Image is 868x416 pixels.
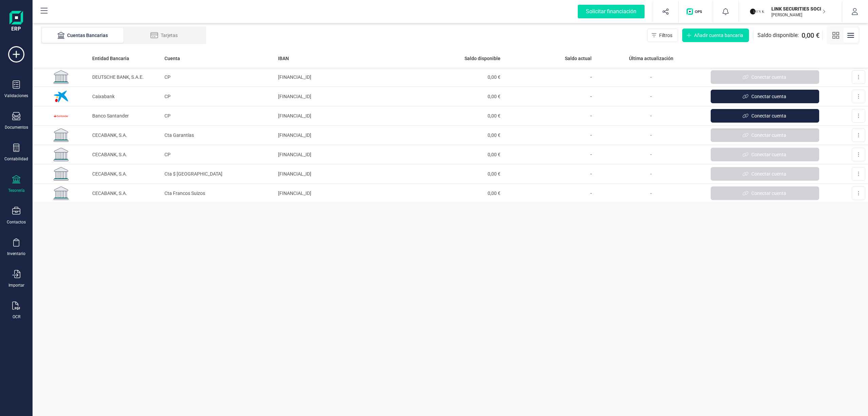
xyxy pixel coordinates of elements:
[711,90,819,103] button: Conectar cuenta
[565,55,592,62] span: Saldo actual
[415,170,500,177] span: 0,00 €
[415,112,500,119] span: 0,00 €
[164,191,205,196] span: Cta Francos Suizos
[415,132,500,139] span: 0,00 €
[275,184,412,203] td: [FINANCIAL_ID]
[687,8,705,15] img: Logo de OPS
[137,32,191,39] div: Tarjetas
[711,70,819,84] button: Conectar cuenta
[771,5,826,12] p: LINK SECURITIES SOCIEDAD DE VALORES SA
[164,152,171,157] span: CP
[629,55,673,62] span: Última actualización
[659,32,672,39] span: Filtros
[275,126,412,145] td: [FINANCIAL_ID]
[578,5,645,18] div: Solicitar financiación
[711,128,819,142] button: Conectar cuenta
[56,32,110,39] div: Cuentas Bancarias
[650,94,652,99] span: -
[4,156,28,162] div: Contabilidad
[92,171,127,177] span: CECABANK, S.A.
[275,145,412,164] td: [FINANCIAL_ID]
[54,167,68,181] img: Imagen de CECABANK, S.A.
[164,132,194,138] span: Cta Garantías
[751,132,786,139] span: Conectar cuenta
[750,4,765,19] img: LI
[415,74,500,80] span: 0,00 €
[164,74,171,80] span: CP
[92,152,127,157] span: CECABANK, S.A.
[54,128,68,142] img: Imagen de CECABANK, S.A.
[54,70,68,84] img: Imagen de DEUTSCHE BANK, S.A.E.
[92,113,129,119] span: Banco Santander
[465,55,500,62] span: Saldo disponible
[711,167,819,181] button: Conectar cuenta
[51,86,71,107] img: Imagen de Caixabank
[13,314,20,320] div: OCR
[92,94,115,99] span: Caixabank
[415,151,500,158] span: 0,00 €
[506,170,592,178] p: -
[278,55,289,62] span: IBAN
[711,186,819,200] button: Conectar cuenta
[751,190,786,197] span: Conectar cuenta
[751,74,786,80] span: Conectar cuenta
[51,106,71,126] img: Imagen de Banco Santander
[506,92,592,101] p: -
[92,55,129,62] span: Entidad Bancaria
[711,109,819,123] button: Conectar cuenta
[92,191,127,196] span: CECABANK, S.A.
[506,150,592,159] p: -
[650,113,652,119] span: -
[751,93,786,100] span: Conectar cuenta
[647,29,678,42] button: Filtros
[275,68,412,87] td: [FINANCIAL_ID]
[570,1,653,22] button: Solicitar financiación
[275,106,412,126] td: [FINANCIAL_ID]
[506,131,592,139] p: -
[7,219,26,225] div: Contactos
[54,186,68,200] img: Imagen de CECABANK, S.A.
[711,148,819,161] button: Conectar cuenta
[7,251,25,256] div: Inventario
[650,152,652,157] span: -
[747,1,834,22] button: LILINK SECURITIES SOCIEDAD DE VALORES SA[PERSON_NAME]
[506,189,592,197] p: -
[802,31,820,40] span: 0,00 €
[8,283,24,288] div: Importar
[650,74,652,80] span: -
[650,171,652,177] span: -
[164,94,171,99] span: CP
[751,170,786,177] span: Conectar cuenta
[4,93,28,98] div: Validaciones
[5,125,28,130] div: Documentos
[415,190,500,197] span: 0,00 €
[8,188,25,193] div: Tesorería
[757,31,799,39] span: Saldo disponible:
[694,32,743,39] span: Añadir cuenta bancaria
[275,87,412,106] td: [FINANCIAL_ID]
[506,73,592,81] p: -
[164,113,171,119] span: CP
[92,74,144,80] span: DEUTSCHE BANK, S.A.E.
[751,151,786,158] span: Conectar cuenta
[683,1,709,22] button: Logo de OPS
[506,112,592,120] p: -
[9,11,23,33] img: Logo Finanedi
[275,164,412,184] td: [FINANCIAL_ID]
[650,191,652,196] span: -
[771,12,826,18] p: [PERSON_NAME]
[164,171,222,177] span: Cta $ [GEOGRAPHIC_DATA]
[54,148,68,161] img: Imagen de CECABANK, S.A.
[164,55,180,62] span: Cuenta
[751,112,786,119] span: Conectar cuenta
[650,132,652,138] span: -
[415,93,500,100] span: 0,00 €
[92,132,127,138] span: CECABANK, S.A.
[682,29,749,42] button: Añadir cuenta bancaria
